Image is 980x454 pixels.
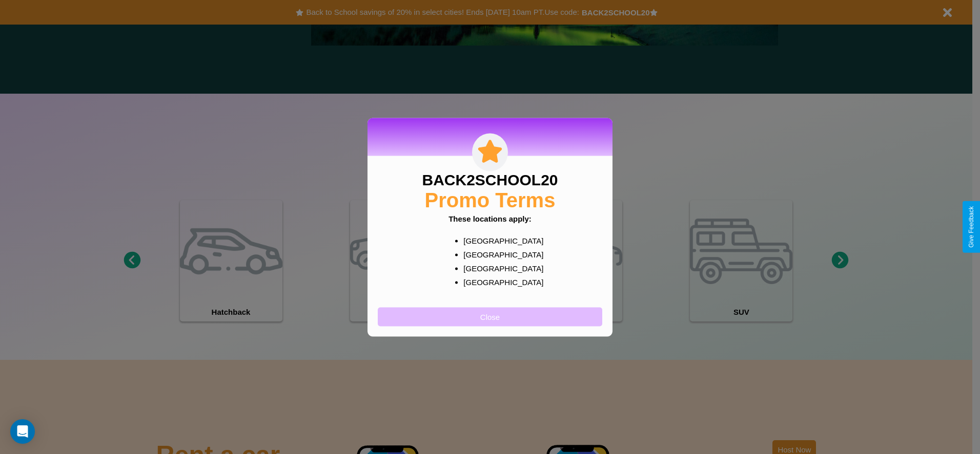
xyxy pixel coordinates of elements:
div: Give Feedback [968,206,975,248]
p: [GEOGRAPHIC_DATA] [463,261,537,275]
h3: BACK2SCHOOL20 [422,171,558,188]
b: These locations apply: [448,214,532,223]
p: [GEOGRAPHIC_DATA] [463,233,537,247]
p: [GEOGRAPHIC_DATA] [463,275,537,289]
p: [GEOGRAPHIC_DATA] [463,247,537,261]
button: Close [378,307,602,326]
div: Open Intercom Messenger [10,419,35,444]
h2: Promo Terms [425,188,556,211]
